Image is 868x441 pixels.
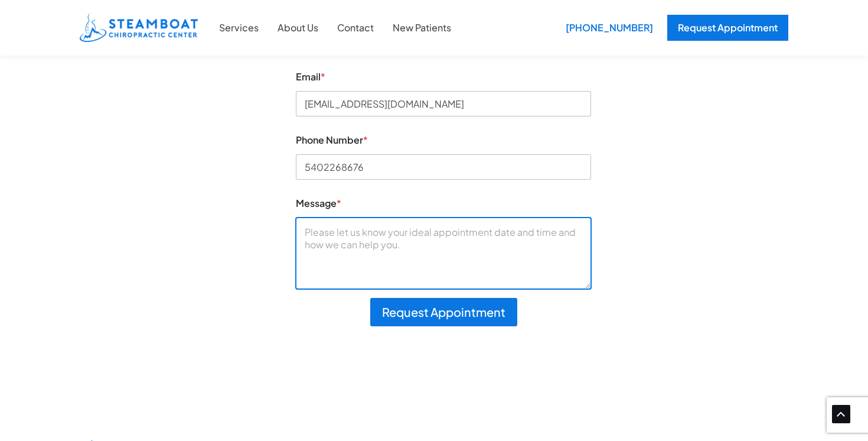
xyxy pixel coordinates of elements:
a: Contact [328,20,383,35]
nav: Site Navigation [210,14,461,42]
div: [PHONE_NUMBER] [557,15,661,41]
a: [PHONE_NUMBER] [557,15,655,41]
label: Message [296,197,591,209]
label: Email [296,71,591,82]
button: Request Appointment [370,298,517,326]
label: Phone Number [296,134,591,145]
a: New Patients [383,20,461,35]
img: Steamboat Chiropractic Center [80,14,198,42]
a: Request Appointment [667,15,788,41]
a: About Us [268,20,328,35]
a: Services [210,20,268,35]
